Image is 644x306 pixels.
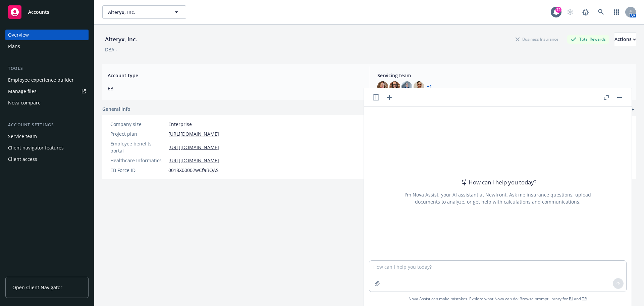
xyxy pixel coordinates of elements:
div: How can I help you today? [459,178,536,187]
div: 72 [555,7,561,13]
span: EB [108,85,361,92]
button: Alteryx, Inc. [102,5,186,19]
span: Nova Assist can make mistakes. Explore what Nova can do: Browse prompt library for and [367,292,629,306]
a: [URL][DOMAIN_NAME] [168,130,219,137]
span: Accounts [28,9,49,15]
a: Report a Bug [579,5,592,19]
div: Business Insurance [512,35,562,43]
div: Actions [614,33,636,46]
a: TR [582,296,587,302]
div: Plans [8,41,20,52]
div: Employee experience builder [8,75,74,85]
img: photo [414,81,424,92]
div: I'm Nova Assist, your AI assistant at Newfront. Ask me insurance questions, upload documents to a... [404,191,592,205]
a: BI [569,296,573,302]
div: Alteryx, Inc. [102,35,140,44]
img: photo [401,81,412,92]
div: Overview [8,30,29,40]
a: Accounts [5,3,89,21]
div: EB Force ID [110,167,166,174]
span: General info [102,105,130,113]
span: Servicing team [377,72,631,79]
a: Switch app [610,5,623,19]
a: Client access [5,154,89,165]
div: Nova compare [8,97,41,108]
div: Service team [8,131,37,142]
img: photo [377,81,388,92]
button: Actions [614,33,636,46]
div: Employee benefits portal [110,140,166,154]
a: [URL][DOMAIN_NAME] [168,157,219,164]
a: Search [594,5,608,19]
div: Client access [8,154,37,165]
span: 0018X00002wCfaBQAS [168,167,219,174]
div: Manage files [8,86,37,97]
div: Company size [110,121,166,128]
div: Total Rewards [567,35,609,43]
a: Employee experience builder [5,75,89,85]
a: Manage files [5,86,89,97]
div: Project plan [110,130,166,137]
div: Tools [5,65,89,72]
span: Alteryx, Inc. [108,9,166,16]
a: Service team [5,131,89,142]
a: [URL][DOMAIN_NAME] [168,144,219,151]
a: add [628,105,636,114]
img: photo [389,81,400,92]
div: Client navigator features [8,142,64,153]
a: Overview [5,30,89,40]
a: Start snowing [563,5,577,19]
span: Enterprise [168,121,192,128]
a: Client navigator features [5,142,89,153]
div: Healthcare Informatics [110,157,166,164]
span: Open Client Navigator [12,284,62,291]
a: Plans [5,41,89,52]
span: Account type [108,72,361,79]
div: DBA: - [105,46,117,53]
a: Nova compare [5,97,89,108]
div: Account settings [5,122,89,128]
a: +4 [427,85,432,89]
